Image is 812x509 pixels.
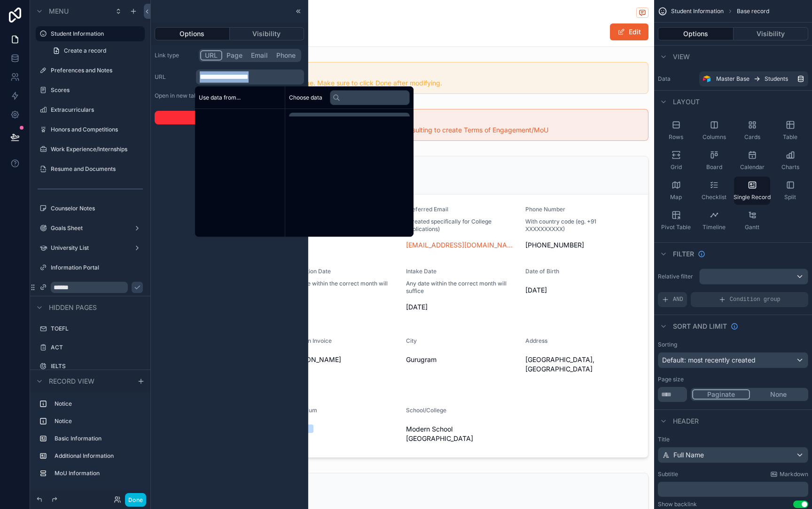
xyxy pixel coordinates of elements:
button: Charts [772,147,808,175]
label: Information Portal [51,264,139,271]
button: Board [696,147,732,175]
div: Open in new tab? [155,92,200,100]
span: Create a record [64,47,106,54]
button: Single Record [734,177,770,205]
button: Grid [658,147,694,175]
button: Full Name [658,447,808,463]
label: Relative filter [658,273,695,280]
button: Email [247,50,272,61]
label: Goals Sheet [51,224,126,232]
button: Paginate [692,389,750,400]
button: Gantt [734,207,770,235]
button: Done [125,493,146,507]
button: Clear [155,111,304,124]
span: Record view [49,377,94,386]
span: Grid [671,163,682,171]
label: Page size [658,376,684,383]
label: Preferences and Notes [51,67,139,74]
span: Student Information [671,8,724,15]
span: Markdown [780,470,808,478]
button: Split [772,177,808,205]
button: Default: most recently created [658,352,808,368]
label: Title [658,436,808,443]
button: Map [658,177,694,205]
span: Charts [781,163,799,171]
label: TOEFL [51,325,139,332]
label: Work Experience/Internships [51,146,139,153]
span: Menu [49,7,69,16]
span: Cards [744,133,760,141]
button: Edit [610,23,648,40]
span: Timeline [703,224,726,231]
span: Board [706,163,722,171]
span: Base record [737,8,769,15]
span: Filter [673,249,694,259]
span: Rows [669,133,683,141]
button: Columns [696,116,732,145]
span: Checklist [702,193,726,201]
span: Map [670,193,682,201]
span: Table [783,133,797,141]
span: Hidden pages [49,303,97,312]
label: Resume and Documents [51,165,139,173]
span: View [673,52,690,62]
label: Data [658,75,695,83]
label: Student Information [51,30,139,38]
button: URL [200,50,222,61]
label: Extracurriculars [51,106,139,114]
span: Choose data [289,94,322,101]
span: Full Name [673,450,704,460]
button: Phone [272,50,300,61]
a: Master BaseStudents [699,71,808,86]
button: Visibility [230,27,304,40]
button: Visibility [734,27,809,40]
button: Page [222,50,247,61]
span: Use data from... [199,94,241,101]
a: Create a record [47,43,145,58]
button: Pivot Table [658,207,694,235]
span: Calendar [740,163,765,171]
label: University List [51,244,126,252]
label: Notice [55,400,137,408]
button: Options [155,27,230,40]
label: Sorting [658,341,677,348]
span: Layout [673,97,700,107]
label: MoU Information [55,470,137,477]
span: Default: most recently created [662,356,756,364]
button: Options [658,27,734,40]
span: Pivot Table [661,224,691,231]
div: scrollable content [30,392,150,490]
button: Rows [658,116,694,145]
button: Checklist [696,177,732,205]
button: Timeline [696,207,732,235]
div: scrollable content [196,69,304,85]
label: Subtitle [658,470,678,478]
label: Notice [55,417,137,425]
label: Scores [51,86,139,94]
button: Cards [734,116,770,145]
button: Table [772,116,808,145]
span: Condition group [730,296,781,303]
button: Calendar [734,147,770,175]
label: Counselor Notes [51,205,139,212]
label: IELTS [51,362,139,370]
label: ACT [51,344,139,351]
span: Header [673,416,699,426]
span: Sort And Limit [673,322,727,331]
span: Students [765,75,788,83]
label: URL [155,73,192,81]
span: Gantt [745,224,759,231]
label: Link type [155,52,192,59]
